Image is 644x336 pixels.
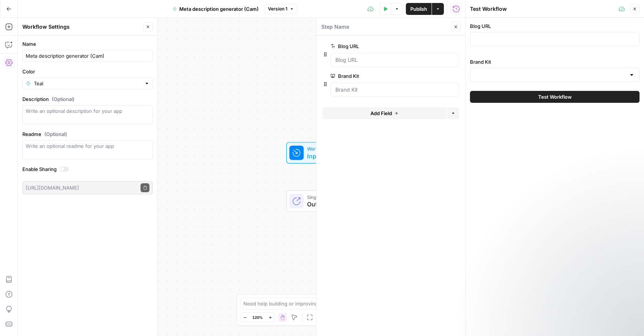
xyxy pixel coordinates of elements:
[168,3,263,15] button: Meta description generator (Cam)
[252,314,263,320] span: 120%
[179,5,259,13] span: Meta description generator (Cam)
[52,95,75,103] span: (Optional)
[22,68,153,75] label: Color
[22,130,153,138] label: Readme
[470,91,640,103] button: Test Workflow
[331,42,417,50] label: Blog URL
[307,200,356,209] span: Output
[307,193,356,200] span: Single Output
[22,23,141,31] div: Workflow Settings
[331,72,417,80] label: Brand Kit
[307,145,351,152] span: Workflow
[410,5,427,13] span: Publish
[470,22,640,30] label: Blog URL
[26,52,149,60] input: Untitled
[335,56,454,64] input: Blog URL
[262,142,400,164] div: WorkflowInput SettingsInputs
[322,107,446,119] button: Add Field
[335,86,454,93] input: Brand Kit
[22,165,153,173] label: Enable Sharing
[34,80,141,87] input: Teal
[406,3,432,15] button: Publish
[268,6,287,12] span: Version 1
[538,93,572,101] span: Test Workflow
[22,40,153,48] label: Name
[262,190,400,212] div: Single OutputOutputEnd
[370,110,392,117] span: Add Field
[22,95,153,103] label: Description
[265,4,297,14] button: Version 1
[307,152,351,161] span: Input Settings
[470,58,640,66] label: Brand Kit
[44,130,67,138] span: (Optional)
